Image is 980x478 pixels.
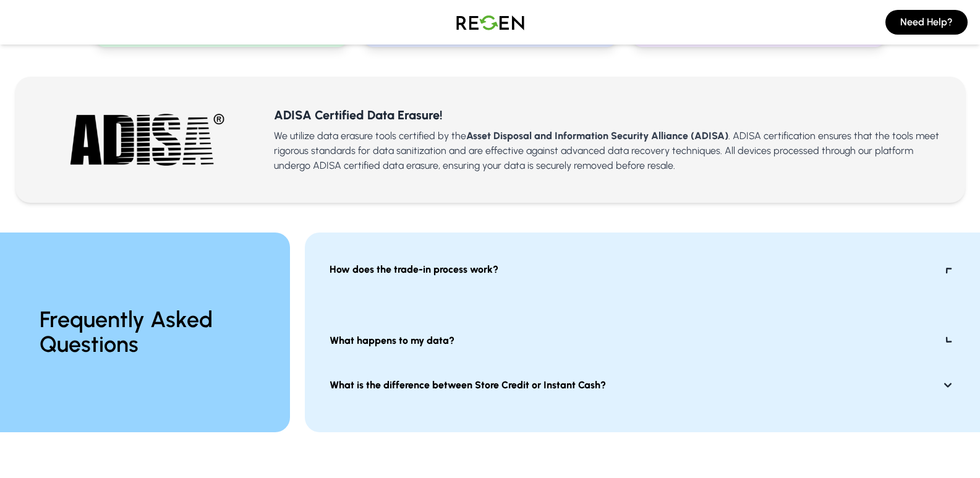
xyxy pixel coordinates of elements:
[330,333,454,348] strong: What happens to my data?
[274,106,945,124] h3: ADISA Certified Data Erasure!
[466,130,728,142] b: Asset Disposal and Information Security Alliance (ADISA)
[320,368,965,403] button: What is the difference between Store Credit or Instant Cash?
[330,378,606,393] strong: What is the difference between Store Credit or Instant Cash?
[70,111,224,168] img: ADISA Certified
[274,129,945,173] p: We utilize data erasure tools certified by the . ADISA certification ensures that the tools meet ...
[885,10,968,35] button: Need Help?
[15,307,275,357] h4: Frequently Asked Questions
[320,323,965,358] button: What happens to my data?
[447,5,534,40] img: Logo
[320,252,965,287] button: How does the trade-in process work?
[330,262,498,277] strong: How does the trade-in process work?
